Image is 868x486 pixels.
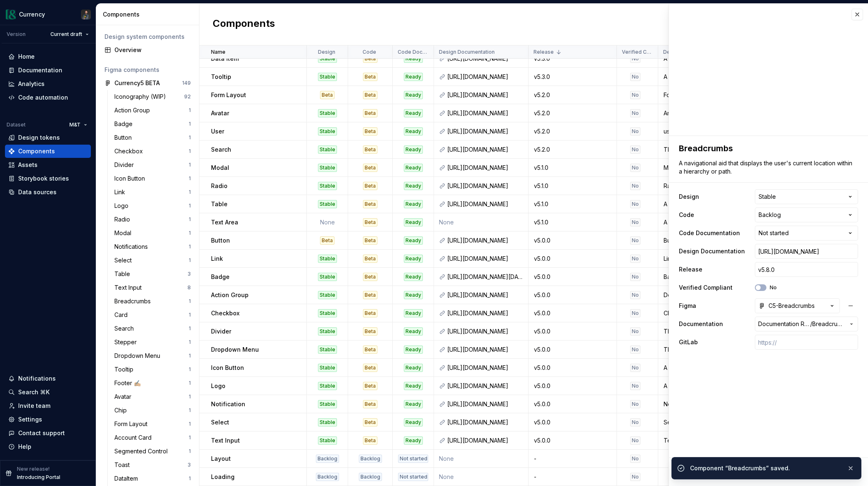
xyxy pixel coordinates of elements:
[363,236,377,245] div: Beta
[211,309,240,317] p: Checkbox
[318,127,337,136] div: Stable
[810,320,812,328] span: /
[211,364,244,372] p: Icon Button
[114,93,169,101] div: Iconography (WIP)
[114,393,135,401] div: Avatar
[211,273,230,281] p: Badge
[659,273,773,281] div: Badges are small labels that appear in proximity to larger UI elements and relay a status, proper...
[363,273,377,281] div: Beta
[111,458,194,472] a: Toast3
[659,73,773,81] div: A brief, informative message that appears when a user hovers over, focuses on, or touches an elem...
[439,49,495,55] p: Design Documentation
[211,164,229,172] p: Modal
[114,229,135,237] div: Modal
[630,236,640,245] div: No
[187,271,191,277] div: 3
[18,415,42,424] div: Settings
[111,172,194,185] a: Icon Button1
[659,200,773,208] div: A table is used to display data in a structured format consisting of rows and columns.
[447,309,523,317] div: [URL][DOMAIN_NAME]
[677,141,856,156] textarea: Breadcrumbs
[18,66,62,74] div: Documentation
[659,345,773,354] div: The Menu is a UI element that offers a list of options from which users can select one.
[812,320,845,328] span: Breadcrumbs
[18,429,65,437] div: Contact support
[101,76,194,90] a: Currency5 BETA149
[630,291,640,299] div: No
[755,244,858,259] input: https://
[663,49,692,55] p: Description
[630,345,640,354] div: No
[103,10,196,19] div: Components
[114,352,164,360] div: Dropdown Menu
[104,66,191,74] div: Figma components
[111,186,194,199] a: Link1
[189,353,191,359] div: 1
[447,327,523,336] div: [URL][DOMAIN_NAME]
[5,386,91,399] button: Search ⌘K
[189,257,191,264] div: 1
[18,174,69,183] div: Storybook stories
[755,317,858,331] button: Documentation Root//Breadcrumbs
[211,345,259,354] p: Dropdown Menu
[111,117,194,131] a: Badge1
[111,322,194,335] a: Search1
[5,131,91,144] a: Design tokens
[630,327,640,336] div: No
[189,339,191,345] div: 1
[318,291,337,299] div: Stable
[318,273,337,281] div: Stable
[18,52,35,61] div: Home
[7,121,26,128] div: Dataset
[404,200,423,208] div: Ready
[114,256,135,264] div: Select
[5,413,91,426] a: Settings
[630,145,640,154] div: No
[529,164,616,172] div: v5.1.0
[211,73,231,81] p: Tooltip
[189,393,191,400] div: 1
[404,182,423,190] div: Ready
[363,182,377,190] div: Beta
[679,320,723,328] label: Documentation
[189,448,191,455] div: 1
[211,255,223,263] p: Link
[630,182,640,190] div: No
[114,46,191,54] div: Overview
[189,216,191,223] div: 1
[755,335,858,350] input: https://
[111,213,194,226] a: Radio1
[759,302,815,310] div: C5-Breadcrumbs
[5,186,91,199] a: Data sources
[111,267,194,281] a: Table3
[659,291,773,299] div: Design pattern that clusters multiple actionable elements, such as buttons or links, into a cohes...
[447,91,523,99] div: [URL][DOMAIN_NAME]
[2,5,94,23] button: CurrencyPatrick
[111,158,194,172] a: Divider1
[189,325,191,332] div: 1
[189,189,191,195] div: 1
[18,402,50,410] div: Invite team
[447,127,523,136] div: [URL][DOMAIN_NAME]
[189,107,191,114] div: 1
[18,80,45,88] div: Analytics
[659,327,773,336] div: The Divider serves as a visual boundary between different sections or elements within a user inte...
[630,127,640,136] div: No
[111,349,194,362] a: Dropdown Menu1
[318,164,337,172] div: Stable
[404,236,423,245] div: Ready
[114,174,148,183] div: Icon Button
[114,324,137,333] div: Search
[529,236,616,245] div: v5.0.0
[189,312,191,318] div: 1
[114,147,146,155] div: Checkbox
[534,49,554,55] p: Release
[659,164,773,172] div: Modals present contextual information or tasks without navigating the user away from the main tas...
[189,407,191,414] div: 1
[184,93,191,100] div: 92
[211,291,249,299] p: Action Group
[5,440,91,453] button: Help
[189,134,191,141] div: 1
[679,193,699,201] label: Design
[529,127,616,136] div: v5.2.0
